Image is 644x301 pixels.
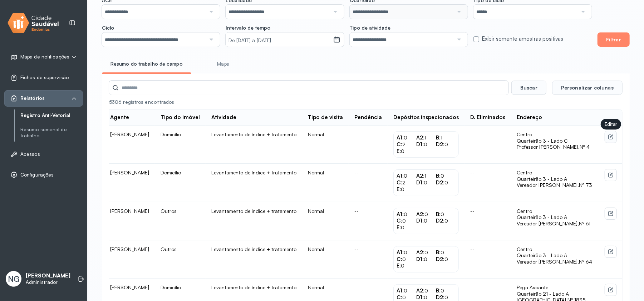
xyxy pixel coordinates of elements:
[20,111,83,120] a: Registro Anti-Vetorial
[416,287,436,294] div: 0
[436,294,444,301] span: D2:
[397,179,416,186] div: 2
[416,218,436,224] div: 0
[397,287,416,294] div: 0
[464,164,511,202] td: --
[397,179,402,186] span: C:
[20,95,45,101] span: Relatórios
[436,173,456,179] div: 0
[464,126,511,164] td: --
[436,134,456,141] div: 1
[416,211,424,218] span: A2:
[416,211,436,218] div: 0
[393,114,459,121] div: Depósitos inspecionados
[511,81,546,95] button: Buscar
[20,127,83,139] a: Resumo semanal de trabalho
[397,148,416,155] div: 0
[397,249,416,256] div: 0
[104,164,155,202] td: [PERSON_NAME]
[416,256,424,262] span: D1:
[517,208,532,214] span: Centro
[416,173,436,179] div: 1
[397,134,416,141] div: 0
[416,134,436,141] div: 1
[517,114,542,121] div: Endereço
[416,294,436,301] div: 0
[517,138,594,144] span: Quarteirão 3 - Lado C
[20,172,54,178] span: Configurações
[436,218,456,224] div: 0
[206,126,302,164] td: Levantamento de índice + tratamento
[109,99,546,105] div: 5306 registros encontrados
[416,256,436,263] div: 0
[155,164,206,202] td: Domicílio
[416,141,424,148] span: D1:
[397,141,416,148] div: 2
[517,291,594,297] span: Quarteirão 21 - Lado A
[552,81,623,95] button: Personalizar colunas
[397,217,402,224] span: C:
[579,182,592,188] span: Nº 73
[517,131,532,137] span: Centro
[416,249,436,256] div: 0
[302,164,349,202] td: Normal
[155,202,206,240] td: Outros
[350,25,390,31] span: Tipo de atividade
[517,169,532,175] span: Centro
[464,202,511,240] td: --
[517,220,579,226] span: Vereador [PERSON_NAME],
[8,11,59,35] img: logo.svg
[397,262,416,269] div: 0
[20,54,69,60] span: Mapa de notificações
[397,294,402,301] span: C:
[482,36,563,42] label: Exibir somente amostras positivas
[349,126,388,164] td: --
[416,141,436,148] div: 0
[416,134,424,141] span: A2:
[517,252,594,259] span: Quarteirão 3 - Lado A
[517,176,594,182] span: Quarteirão 3 - Lado A
[104,240,155,279] td: [PERSON_NAME]
[397,218,416,224] div: 0
[102,25,114,31] span: Ciclo
[416,294,424,301] span: D1:
[8,274,19,284] span: NG
[20,75,69,81] span: Fichas de supervisão
[206,202,302,240] td: Levantamento de índice + tratamento
[397,256,402,262] span: C:
[416,179,436,186] div: 0
[155,240,206,279] td: Outros
[436,179,444,186] span: D2:
[397,211,404,218] span: A1:
[416,249,424,256] span: A2:
[464,240,511,279] td: --
[20,112,83,118] a: Registro Anti-Vetorial
[397,294,416,301] div: 0
[416,172,424,179] span: A2:
[308,114,343,121] div: Tipo de visita
[436,141,456,148] div: 0
[397,141,402,148] span: C:
[436,249,441,256] span: B:
[206,240,302,279] td: Levantamento de índice + tratamento
[349,202,388,240] td: --
[197,58,250,70] a: Mapa
[155,126,206,164] td: Domicílio
[102,58,191,70] a: Resumo do trabalho de campo
[436,179,456,186] div: 0
[10,74,77,81] a: Fichas de supervisão
[110,114,129,121] div: Agente
[211,114,236,121] div: Atividade
[20,151,40,157] span: Acessos
[436,211,441,218] span: B:
[517,144,580,150] span: Professor [PERSON_NAME],
[226,25,270,31] span: Intervalo de tempo
[436,141,444,148] span: D2:
[517,246,532,252] span: Centro
[580,144,590,150] span: Nº 4
[397,134,404,141] span: A1:
[397,224,401,231] span: E:
[397,148,401,154] span: E:
[579,259,592,265] span: Nº 64
[397,256,416,263] div: 0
